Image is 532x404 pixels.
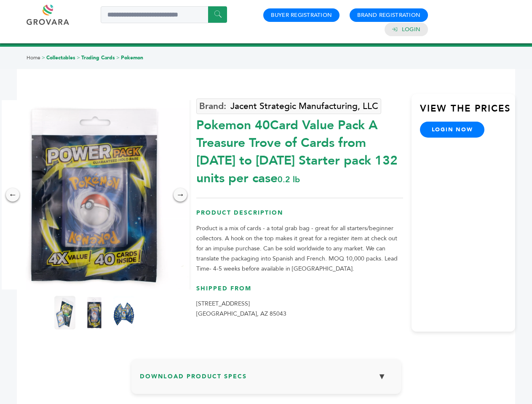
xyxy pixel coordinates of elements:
a: Jacent Strategic Manufacturing, LLC [196,98,381,114]
span: > [116,54,120,61]
a: login now [420,122,485,138]
span: > [42,54,45,61]
div: → [174,188,187,202]
button: ▼ [372,367,393,385]
p: Product is a mix of cards - a total grab bag - great for all starters/beginner collectors. A hook... [196,223,403,274]
h3: View the Prices [420,102,515,122]
a: Trading Cards [81,54,115,61]
h3: Shipped From [196,284,403,299]
img: Pokemon 40-Card Value Pack – A Treasure Trove of Cards from 1996 to 2024 - Starter pack! 132 unit... [54,296,75,330]
h3: Product Description [196,209,403,223]
a: Collectables [46,54,75,61]
img: Pokemon 40-Card Value Pack – A Treasure Trove of Cards from 1996 to 2024 - Starter pack! 132 unit... [84,296,105,330]
a: Login [402,26,420,33]
a: Pokemon [121,54,143,61]
div: ← [6,188,19,202]
h3: Download Product Specs [140,367,393,392]
a: Buyer Registration [271,11,332,19]
a: Brand Registration [357,11,420,19]
p: [STREET_ADDRESS] [GEOGRAPHIC_DATA], AZ 85043 [196,299,403,319]
a: Home [27,54,40,61]
img: Pokemon 40-Card Value Pack – A Treasure Trove of Cards from 1996 to 2024 - Starter pack! 132 unit... [113,296,134,330]
span: 0.2 lb [278,174,300,185]
div: Pokemon 40Card Value Pack A Treasure Trove of Cards from [DATE] to [DATE] Starter pack 132 units ... [196,112,403,187]
input: Search a product or brand... [101,6,227,23]
span: > [77,54,80,61]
